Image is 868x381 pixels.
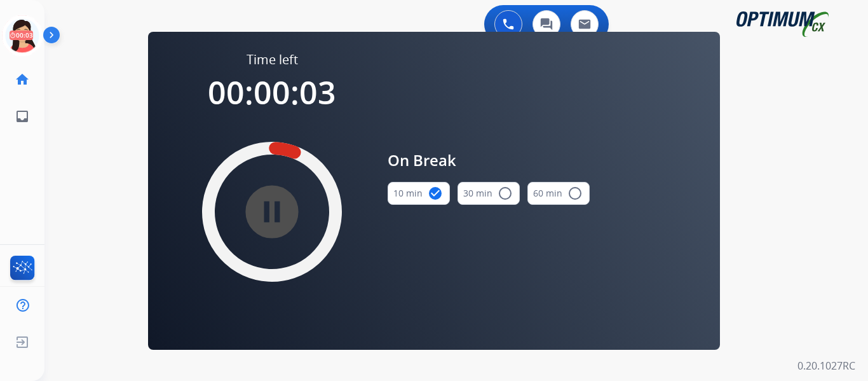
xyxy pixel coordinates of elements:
p: 0.20.1027RC [797,358,855,373]
span: 00:00:03 [208,71,336,114]
mat-icon: radio_button_unchecked [498,186,513,201]
mat-icon: check_circle [428,186,443,201]
mat-icon: pause_circle_filled [264,204,280,219]
span: On Break [388,149,590,172]
mat-icon: radio_button_unchecked [567,186,583,201]
mat-icon: inbox [15,109,30,124]
mat-icon: home [15,72,30,87]
span: Time left [247,51,298,69]
button: 30 min [458,182,520,205]
button: 60 min [527,182,590,205]
button: 10 min [388,182,450,205]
